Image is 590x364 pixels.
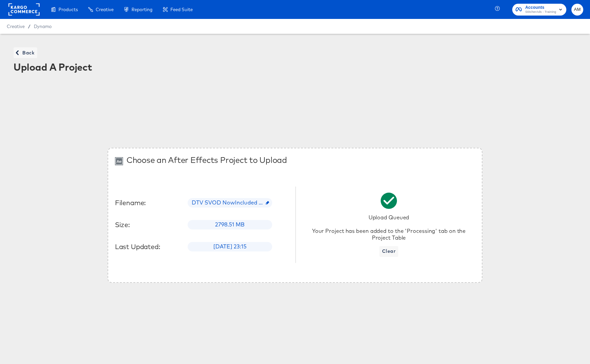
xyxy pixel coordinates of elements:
span: / [25,24,34,29]
div: Filename: [115,199,183,207]
span: StitcherAds - Training [525,9,556,15]
span: Creative [96,7,114,12]
button: Clear [379,246,398,257]
span: [DATE] 23:15 [209,243,251,250]
button: AM [571,4,583,16]
span: Accounts [525,4,556,11]
button: Back [14,47,37,58]
span: 2798.51 MB [211,221,249,228]
span: Creative [7,24,25,29]
div: Last Updated: [115,243,183,251]
div: Upload Queued Your Project has been added to the 'Processing' tab on the Project Table [303,214,475,241]
button: AccountsStitcherAds - Training [512,4,566,16]
span: Products [58,7,78,12]
div: Upload A Project [14,62,576,72]
div: Size: [115,221,183,229]
span: DTV SVOD NowIncluded Stories 15sec.zip [188,199,272,207]
a: Dynamo [34,24,52,29]
span: Back [16,49,34,57]
span: AM [574,6,581,14]
span: Reporting [132,7,152,12]
div: Choose an After Effects Project to Upload [126,155,287,165]
span: Clear [382,247,396,256]
span: Feed Suite [170,7,193,12]
div: DTV SVOD NowIncluded Stories 15sec.zip [188,198,272,208]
